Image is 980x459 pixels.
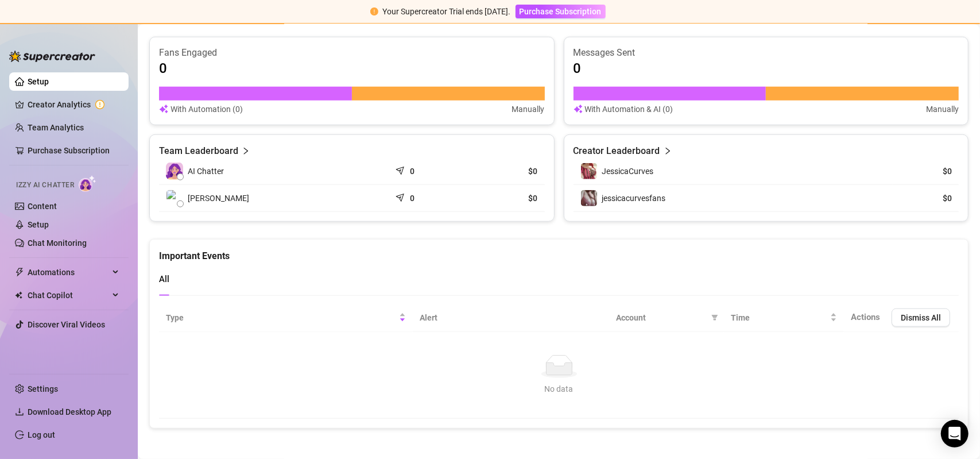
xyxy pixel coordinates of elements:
[616,311,707,324] span: Account
[574,144,660,158] article: Creator Leaderboard
[851,312,880,322] span: Actions
[159,59,167,78] article: 0
[709,309,721,326] span: filter
[188,165,224,178] span: AI Chatter
[188,192,249,205] span: [PERSON_NAME]
[79,175,96,192] img: AI Chatter
[159,144,238,158] article: Team Leaderboard
[474,165,537,177] article: $0
[410,192,415,204] article: 0
[9,51,95,62] img: logo-BBDzfeDw.svg
[474,192,537,204] article: $0
[731,311,828,324] span: Time
[602,167,654,176] span: JessicaCurves
[410,165,415,177] article: 0
[166,190,183,206] img: Lana smith
[383,7,511,16] span: Your Supercreator Trial ends [DATE].
[28,123,84,132] a: Team Analytics
[900,192,952,204] article: $0
[581,163,597,179] img: JessicaCurves
[574,47,959,59] article: Messages Sent
[516,7,606,16] a: Purchase Subscription
[574,59,582,78] article: 0
[159,47,545,59] article: Fans Engaged
[516,5,606,18] button: Purchase Subscription
[602,194,666,203] span: jessicacurvesfans
[396,164,407,175] span: send
[242,144,250,158] span: right
[396,191,407,202] span: send
[370,7,378,16] span: exclamation-circle
[15,407,24,416] span: download
[664,144,672,158] span: right
[901,313,941,322] span: Dismiss All
[28,286,109,304] span: Chat Copilot
[15,291,22,299] img: Chat Copilot
[574,103,583,115] img: svg%3e
[28,384,58,394] a: Settings
[585,103,673,115] article: With Automation & AI (0)
[28,202,57,211] a: Content
[926,103,959,115] article: Manually
[166,163,183,180] img: izzy-ai-chatter-avatar-DDCN_rTZ.svg
[15,268,24,277] span: thunderbolt
[413,304,609,332] th: Alert
[28,407,111,416] span: Download Desktop App
[159,103,168,115] img: svg%3e
[28,77,49,86] a: Setup
[171,103,243,115] article: With Automation (0)
[166,311,397,324] span: Type
[28,263,109,281] span: Automations
[28,95,119,114] a: Creator Analytics exclamation-circle
[159,304,413,332] th: Type
[711,314,718,321] span: filter
[16,180,74,191] span: Izzy AI Chatter
[581,190,597,206] img: jessicacurvesfans
[724,304,844,332] th: Time
[28,320,105,329] a: Discover Viral Videos
[159,274,169,284] span: All
[28,238,87,248] a: Chat Monitoring
[171,383,947,395] div: No data
[159,240,959,263] div: Important Events
[520,7,602,16] span: Purchase Subscription
[941,420,969,448] div: Open Intercom Messenger
[900,165,952,177] article: $0
[892,308,950,327] button: Dismiss All
[28,220,49,229] a: Setup
[512,103,545,115] article: Manually
[28,146,110,155] a: Purchase Subscription
[28,430,55,439] a: Log out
